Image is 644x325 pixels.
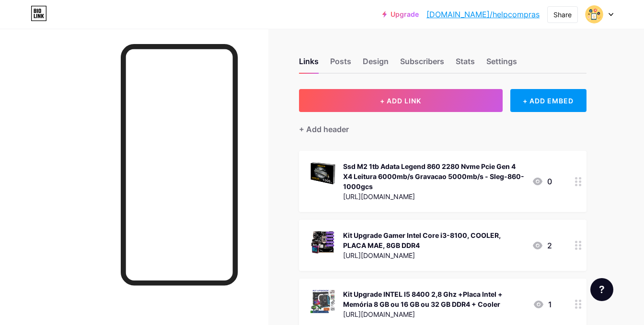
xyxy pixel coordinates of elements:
div: Kit Upgrade Gamer Intel Core i3-8100, COOLER, PLACA MAE, 8GB DDR4 [343,230,524,250]
a: [DOMAIN_NAME]/helpcompras [426,9,540,20]
div: 0 [532,176,552,187]
div: Design [363,56,389,73]
div: Links [299,56,319,73]
button: + ADD LINK [299,89,503,112]
div: Stats [456,56,475,73]
div: Subscribers [400,56,444,73]
div: [URL][DOMAIN_NAME] [343,309,525,319]
div: Share [553,10,572,20]
div: [URL][DOMAIN_NAME] [343,250,524,260]
div: Posts [330,56,351,73]
div: Kit Upgrade INTEL I5 8400 2,8 Ghz +Placa Intel + Memória 8 GB ou 16 GB ou 32 GB DDR4 + Cooler [343,289,525,309]
div: 1 [533,299,552,310]
div: 2 [532,240,552,251]
div: Settings [486,56,517,73]
img: Kit Upgrade INTEL I5 8400 2,8 Ghz +Placa Intel + Memória 8 GB ou 16 GB ou 32 GB DDR4 + Cooler [310,288,335,313]
div: [URL][DOMAIN_NAME] [343,191,524,202]
a: Upgrade [382,11,419,18]
div: Ssd M2 1tb Adata Legend 860 2280 Nvme Pcie Gen 4 X4 Leitura 6000mb/s Gravacao 5000mb/s - Sleg-860... [343,161,524,191]
img: Leandro Madeira [585,5,603,23]
span: + ADD LINK [380,97,421,105]
img: Kit Upgrade Gamer Intel Core i3-8100, COOLER, PLACA MAE, 8GB DDR4 [310,229,335,254]
div: + ADD EMBED [510,89,586,112]
img: Ssd M2 1tb Adata Legend 860 2280 Nvme Pcie Gen 4 X4 Leitura 6000mb/s Gravacao 5000mb/s - Sleg-860... [310,160,335,185]
div: + Add header [299,123,349,135]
